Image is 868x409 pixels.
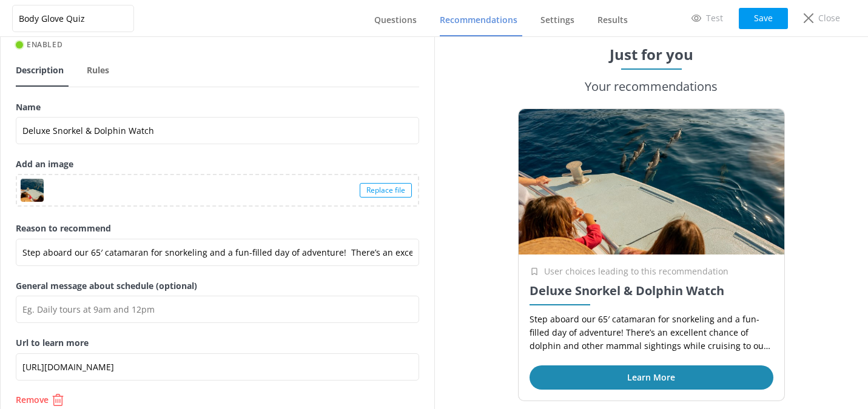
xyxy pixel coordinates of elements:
[87,64,109,76] span: Rules
[16,222,419,235] label: Reason to recommend
[597,14,628,26] span: Results
[16,158,419,171] label: Add an image
[610,45,693,64] h1: Just for you
[360,183,412,198] div: Replace file
[16,396,49,404] p: Remove
[739,8,788,29] button: Save
[544,265,728,278] p: User choices leading to this recommendation
[585,77,718,96] h3: Your recommendations
[16,394,419,406] button: Remove
[16,353,419,381] input: https://...
[540,14,574,26] span: Settings
[16,296,419,323] input: Eg. Daily tours at 9am and 12pm
[23,39,62,51] span: Enabled
[818,12,840,25] p: Close
[440,14,517,26] span: Recommendations
[87,55,114,87] a: Rules
[16,336,419,350] label: Url to learn more
[530,284,773,298] h3: Deluxe Snorkel & Dolphin Watch
[374,14,417,26] span: Questions
[16,279,419,293] label: General message about schedule (optional)
[706,12,723,25] p: Test
[16,64,64,76] span: Description
[16,101,419,114] label: Name
[530,365,773,390] button: Learn More
[519,109,784,254] img: 610-1731637451.jpg
[16,55,69,87] a: Description
[16,117,419,144] input: Eg. Tour A
[16,239,419,266] input: Eg. Great for kids
[683,8,732,28] a: Test
[530,313,773,353] p: Step aboard our 65′ catamaran for snorkeling and a fun-filled day of adventure! There’s an excell...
